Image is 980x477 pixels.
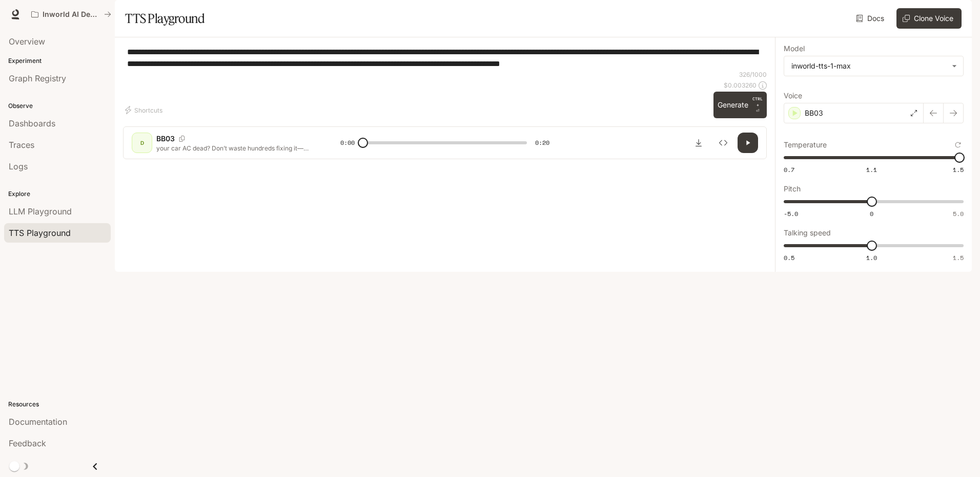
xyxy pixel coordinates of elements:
[43,10,100,19] p: Inworld AI Demos
[175,136,189,142] button: Copy Voice ID
[340,138,355,148] span: 0:00
[805,108,823,118] p: BB03
[27,4,116,25] button: All workspaces
[784,165,794,174] span: 0.7
[953,209,964,218] span: 5.0
[724,81,757,90] p: $ 0.003260
[125,8,205,29] h1: TTS Playground
[784,92,802,99] p: Voice
[784,185,801,192] p: Pitch
[953,165,964,174] span: 1.5
[784,56,963,76] div: inworld-tts-1-max
[791,61,947,71] div: inworld-tts-1-max
[953,253,964,262] span: 1.5
[896,8,962,29] button: Clone Voice
[784,253,794,262] span: 0.5
[713,92,767,118] button: GenerateCTRL +⏎
[535,138,549,148] span: 0:20
[784,229,831,236] p: Talking speed
[123,102,167,118] button: Shortcuts
[688,133,709,153] button: Download audio
[739,70,767,79] p: 326 / 1000
[952,139,964,150] button: Reset to default
[752,96,763,114] p: ⏎
[156,134,175,144] p: BB03
[866,253,877,262] span: 1.0
[784,45,805,52] p: Model
[866,165,877,174] span: 1.1
[784,209,798,218] span: -5.0
[713,133,733,153] button: Inspect
[854,8,888,29] a: Docs
[752,96,763,108] p: CTRL +
[784,141,827,148] p: Temperature
[134,135,150,151] div: D
[156,144,316,153] p: your car AC dead? Don’t waste hundreds fixing it—grab this! This little portable AC clips right i...
[870,209,873,218] span: 0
